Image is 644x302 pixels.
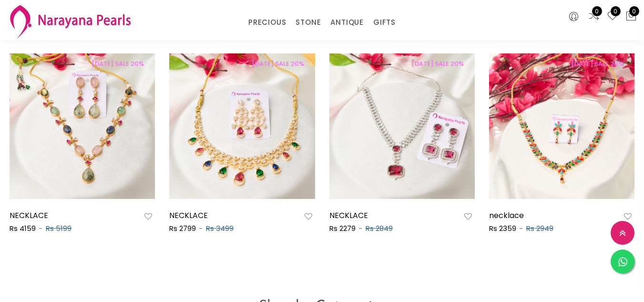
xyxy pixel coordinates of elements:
a: NECKLACE [10,210,48,221]
span: Rs 2849 [366,223,393,233]
span: Rs 5199 [46,223,72,233]
a: necklace [489,210,524,221]
span: [DATE] SALE 20% [566,59,629,68]
a: 0 [588,10,600,23]
a: ANTIQUE [330,15,364,30]
span: Rs 3499 [206,223,234,233]
span: Rs 2359 [489,223,516,233]
span: Rs 2799 [169,223,196,233]
span: 0 [611,6,621,16]
button: Add to wishlist [461,210,475,223]
a: NECKLACE [169,210,208,221]
span: Rs 2279 [329,223,356,233]
a: GIFTS [373,15,396,30]
button: Add to wishlist [302,210,315,223]
a: NECKLACE [329,210,368,221]
span: [DATE] SALE 20% [86,59,149,68]
a: 0 [607,10,618,23]
button: Add to wishlist [621,210,634,223]
span: [DATE] SALE 20% [406,59,469,68]
button: Add to wishlist [142,210,155,223]
a: PRECIOUS [248,15,286,30]
span: Rs 2949 [526,223,553,233]
span: 0 [592,6,602,16]
span: [DATE] SALE 20% [246,59,309,68]
a: STONE [296,15,321,30]
span: 0 [629,6,639,16]
span: Rs 4159 [10,223,36,233]
button: 0 [625,10,637,23]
